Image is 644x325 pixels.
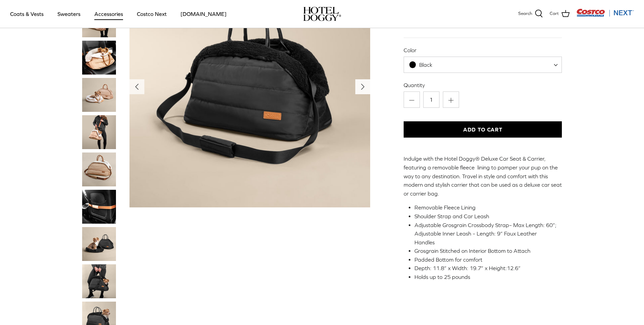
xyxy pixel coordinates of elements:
[414,221,557,247] li: Adjustable Grosgrain Crossbody Strap– Max Length: 60”; Adjustable Inner Leash – Length: 9” Faux L...
[414,264,557,273] li: Depth: 11.8” x Width: 19.7” x Height:12.6”
[576,13,634,18] a: Visit Costco Next
[404,81,562,89] label: Quantity
[82,264,116,298] a: Thumbnail Link
[518,9,543,18] a: Search
[174,2,233,25] a: [DOMAIN_NAME]
[550,9,570,18] a: Cart
[518,10,532,17] span: Search
[414,203,557,212] li: Removable Fleece Lining
[414,273,557,282] li: Holds up to 25 pounds
[82,115,116,149] a: Thumbnail Link
[82,78,116,112] a: Thumbnail Link
[51,2,87,25] a: Sweaters
[419,62,432,68] span: Black
[82,41,116,75] img: small dog in a tan dog carrier on a black seat in the car
[88,2,129,25] a: Accessories
[576,8,634,17] img: Costco Next
[423,92,439,108] input: Quantity
[355,79,370,94] button: Next
[303,7,341,21] a: hoteldoggy.com hoteldoggycom
[404,57,562,73] span: Black
[129,79,144,94] button: Previous
[4,2,50,25] a: Coats & Vests
[131,2,173,25] a: Costco Next
[550,10,559,17] span: Cart
[414,212,557,221] li: Shoulder Strap and Car Leash
[82,41,116,75] a: Thumbnail Link
[404,155,562,198] p: Indulge with the Hotel Doggy® Deluxe Car Seat & Carrier, featuring a removable fleece lining to p...
[82,227,116,261] a: Thumbnail Link
[82,190,116,224] a: Thumbnail Link
[82,153,116,186] a: Thumbnail Link
[404,46,562,54] label: Color
[303,7,341,21] img: hoteldoggycom
[404,121,562,138] button: Add to Cart
[414,247,557,256] li: Grosgrain Stitched on Interior Bottom to Attach
[414,256,557,264] li: Padded Bottom for comfort
[404,61,446,68] span: Black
